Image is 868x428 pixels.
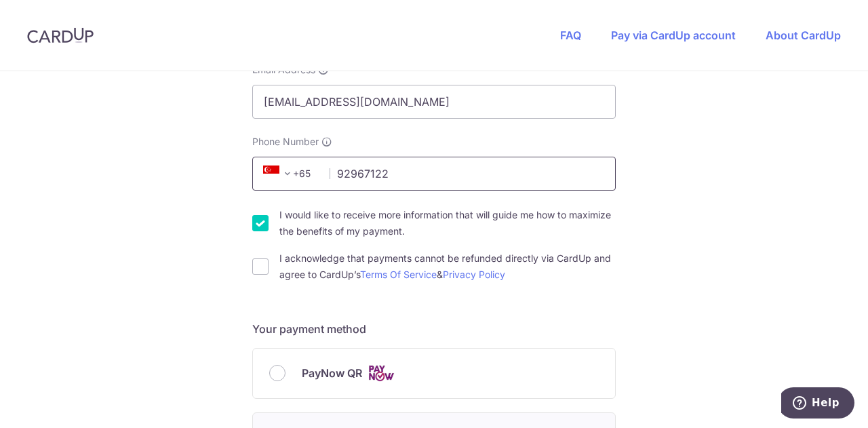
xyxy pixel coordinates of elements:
span: Phone Number [252,135,319,149]
label: I acknowledge that payments cannot be refunded directly via CardUp and agree to CardUp’s & [279,250,616,283]
span: PayNow QR [302,365,362,381]
span: +65 [259,166,320,182]
iframe: Opens a widget where you can find more information [781,387,854,421]
img: Cards logo [368,365,395,382]
a: FAQ [560,28,581,42]
a: About CardUp [766,28,841,42]
div: PayNow QR Cards logo [269,365,599,382]
img: CardUp [27,27,94,43]
label: I would like to receive more information that will guide me how to maximize the benefits of my pa... [279,207,616,239]
input: Email address [252,85,616,119]
a: Pay via CardUp account [611,28,736,42]
a: Terms Of Service [360,269,437,280]
span: +65 [263,166,296,182]
h5: Your payment method [252,321,616,337]
a: Privacy Policy [443,269,505,280]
